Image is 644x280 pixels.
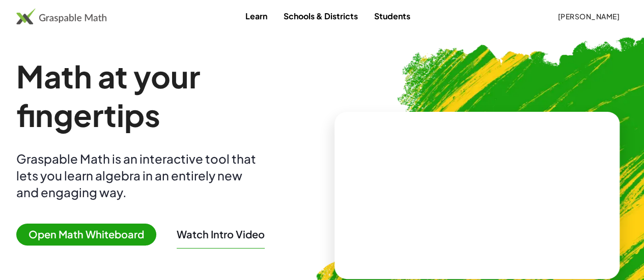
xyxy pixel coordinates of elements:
[16,224,156,245] span: Open Math Whiteboard
[177,228,265,241] button: Watch Intro Video
[16,150,261,201] div: Graspable Math is an interactive tool that lets you learn algebra in an entirely new and engaging...
[237,7,275,25] a: Learn
[16,230,164,240] a: Open Math Whiteboard
[16,57,318,134] h1: Math at your fingertips
[549,7,628,25] button: [PERSON_NAME]
[557,12,620,21] span: [PERSON_NAME]
[275,7,366,25] a: Schools & Districts
[366,7,418,25] a: Students
[401,157,553,233] video: What is this? This is dynamic math notation. Dynamic math notation plays a central role in how Gr...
